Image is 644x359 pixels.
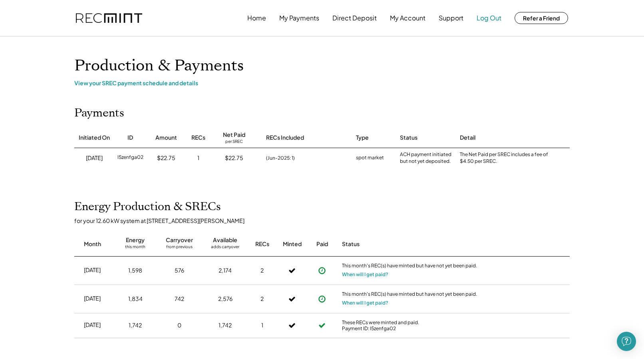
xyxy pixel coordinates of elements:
div: 1 [197,154,199,162]
button: Home [247,10,266,26]
div: spot market [356,154,384,162]
button: When will I get paid? [342,271,388,279]
div: 2 [260,267,264,275]
button: Payment approved, but not yet initiated. [316,293,328,305]
div: for your 12.60 kW system at [STREET_ADDRESS][PERSON_NAME] [74,217,578,224]
div: These RECs were minted and paid. Payment ID: l5zenfga02 [342,319,478,332]
button: Refer a Friend [515,12,568,24]
button: My Account [390,10,425,26]
div: 1,834 [128,295,143,303]
div: 2,576 [218,295,233,303]
div: Open Intercom Messenger [617,332,636,351]
div: RECs [255,240,269,248]
div: RECs Included [266,134,304,142]
div: 576 [175,267,184,275]
div: Carryover [166,236,193,244]
h2: Payments [74,106,124,120]
div: 1,742 [129,321,142,329]
div: Type [356,134,369,142]
div: Amount [155,134,177,142]
button: Direct Deposit [332,10,377,26]
div: [DATE] [84,266,101,274]
div: [DATE] [84,295,101,303]
div: Status [342,240,478,248]
div: Initiated On [79,134,110,142]
div: Energy [126,236,145,244]
div: from previous [166,244,193,252]
button: My Payments [279,10,319,26]
div: This month's REC(s) have minted but have not yet been paid. [342,263,478,271]
div: Net Paid [223,131,245,139]
div: adds carryover [211,244,239,252]
div: Available [213,236,237,244]
div: l5zenfga02 [117,154,143,162]
div: RECs [191,134,205,142]
div: 1,742 [219,321,232,329]
div: [DATE] [86,154,103,162]
h2: Energy Production & SRECs [74,200,221,214]
div: Status [400,134,417,142]
button: Support [439,10,463,26]
div: 1 [261,321,263,329]
div: The Net Paid per SREC includes a fee of $4.50 per SREC. [460,151,552,165]
div: 2 [260,295,264,303]
button: Log Out [477,10,501,26]
div: Paid [316,240,328,248]
div: $22.75 [225,154,243,162]
button: When will I get paid? [342,299,388,307]
div: $22.75 [157,154,175,162]
img: recmint-logotype%403x.png [76,13,142,23]
div: 1,598 [128,267,142,275]
div: [DATE] [84,321,101,329]
div: Detail [460,134,475,142]
div: 0 [177,321,181,329]
div: (Jun-2025: 1) [266,154,295,162]
div: View your SREC payment schedule and details [74,79,570,86]
div: per SREC [225,139,243,145]
h1: Production & Payments [74,56,570,75]
button: Payment approved, but not yet initiated. [316,265,328,277]
div: ACH payment initiated but not yet deposited. [400,151,452,165]
div: 742 [175,295,184,303]
div: Minted [283,240,302,248]
div: this month [125,244,145,252]
div: Month [84,240,101,248]
div: ID [127,134,133,142]
div: 2,174 [219,267,232,275]
div: This month's REC(s) have minted but have not yet been paid. [342,291,478,299]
